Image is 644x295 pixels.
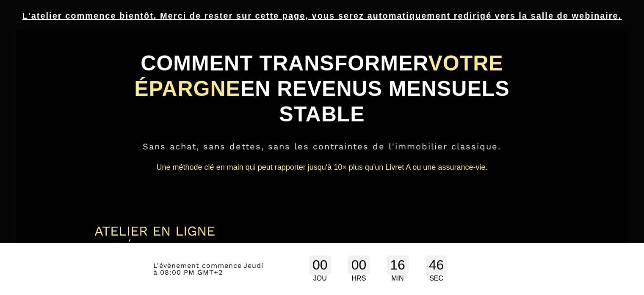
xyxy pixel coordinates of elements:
span: Jeudi à 08:00 PM GMT+2 [153,261,263,276]
div: 00 [309,256,331,275]
div: MIN [387,275,409,282]
span: Une méthode clé en main qui peut rapporter jusqu'à 10× plus qu'un Livret A ou une assurance-vie. [157,163,488,171]
div: 00 [348,256,370,275]
h1: COMMENT TRANSFORMER EN REVENUS MENSUELS STABLE [94,46,550,131]
div: HRS [348,275,370,282]
u: L'atelier commence bientôt. Merci de rester sur cette page, vous serez automatiquement redirigé v... [22,11,622,20]
div: ATELIER EN LIGNE PRIVÉ [94,223,255,255]
div: 16 [387,256,409,275]
span: L'évènement commence [153,261,242,270]
div: 46 [426,256,448,275]
div: SEC [426,275,448,282]
div: JOU [309,275,331,282]
span: Sans achat, sans dettes, sans les contraintes de l'immobilier classique. [143,141,501,152]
